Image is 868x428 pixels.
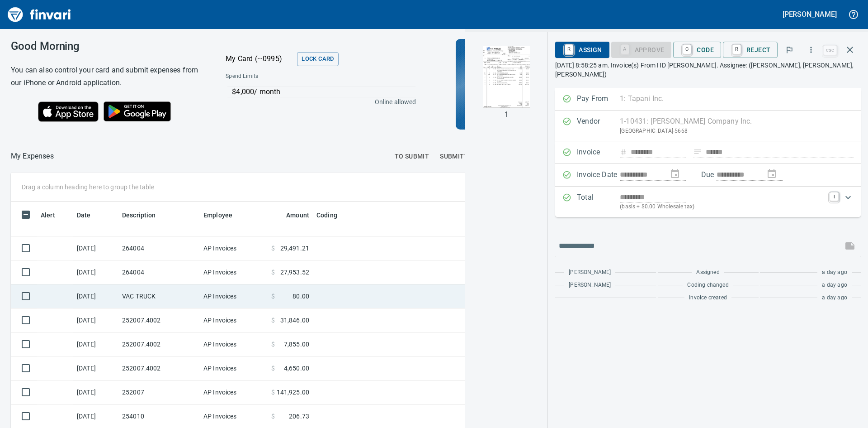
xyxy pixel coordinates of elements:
[226,53,293,64] p: My Card (···0995)
[73,332,118,356] td: [DATE]
[200,356,268,380] td: AP Invoices
[73,236,118,260] td: [DATE]
[11,40,203,53] h3: Good Morning
[687,281,728,290] span: Coding changed
[280,268,309,277] span: 27,953.52
[297,52,338,66] button: Lock Card
[77,210,103,221] span: Date
[122,210,168,221] span: Description
[226,72,336,81] span: Spend Limits
[274,210,309,221] span: Amount
[203,210,244,221] span: Employee
[73,380,118,404] td: [DATE]
[118,284,200,308] td: VAC TRUCK
[200,284,268,308] td: AP Invoices
[292,292,309,301] span: 80.00
[316,210,337,221] span: Coding
[73,356,118,380] td: [DATE]
[277,388,310,397] span: 141,925.00
[271,412,275,421] span: $
[822,281,847,290] span: a day ago
[683,44,691,54] a: C
[569,268,611,277] span: [PERSON_NAME]
[280,244,309,253] span: 29,491.21
[5,4,73,25] img: Finvari
[38,101,99,122] img: Download on the App Store
[289,412,309,421] span: 206.73
[680,42,714,58] span: Code
[73,260,118,284] td: [DATE]
[200,260,268,284] td: AP Invoices
[271,316,275,325] span: $
[200,380,268,404] td: AP Invoices
[73,308,118,332] td: [DATE]
[99,96,176,126] img: Get it on Google Play
[271,388,275,397] span: $
[783,10,837,19] h5: [PERSON_NAME]
[271,340,275,349] span: $
[271,292,275,301] span: $
[565,44,573,54] a: R
[555,61,861,79] p: [DATE] 8:58:25 am. Invoice(s) From HD [PERSON_NAME]. Assignee: ([PERSON_NAME], [PERSON_NAME], [PE...
[118,356,200,380] td: 252007.4002
[271,268,275,277] span: $
[118,380,200,404] td: 252007
[232,87,415,97] p: $4,000 / month
[732,44,741,54] a: R
[41,210,67,221] span: Alert
[271,364,275,373] span: $
[569,281,611,290] span: [PERSON_NAME]
[286,210,309,221] span: Amount
[611,45,672,53] div: Coding Required
[118,236,200,260] td: 264004
[839,235,861,257] span: This records your message into the invoice and notifies anyone mentioned
[22,183,154,192] p: Drag a column heading here to group the table
[200,236,268,260] td: AP Invoices
[200,308,268,332] td: AP Invoices
[302,54,334,64] span: Lock Card
[801,40,821,60] button: More
[41,210,55,221] span: Alert
[11,151,54,162] p: My Expenses
[218,97,416,106] p: Online allowed
[118,332,200,356] td: 252007.4002
[823,45,837,55] a: esc
[271,244,275,253] span: $
[77,210,91,221] span: Date
[440,151,476,162] span: Submitted
[723,42,778,58] button: RReject
[822,293,847,303] span: a day ago
[555,42,609,58] button: RAssign
[730,42,770,58] span: Reject
[73,284,118,308] td: [DATE]
[821,39,861,61] span: Close invoice
[555,187,861,217] div: Expand
[118,308,200,332] td: 252007.4002
[830,192,839,201] a: T
[822,268,847,277] span: a day ago
[203,210,232,221] span: Employee
[280,316,309,325] span: 31,846.00
[620,202,824,212] p: (basis + $0.00 Wholesale tax)
[505,109,509,120] p: 1
[284,364,309,373] span: 4,650.00
[577,192,620,212] p: Total
[562,42,602,58] span: Assign
[118,260,200,284] td: 264004
[200,332,268,356] td: AP Invoices
[780,7,839,21] button: [PERSON_NAME]
[395,151,429,162] span: To Submit
[696,268,719,277] span: Assigned
[316,210,349,221] span: Coding
[779,40,799,60] button: Flag
[284,340,309,349] span: 7,855.00
[476,46,537,108] img: Page 1
[122,210,156,221] span: Description
[689,293,727,303] span: Invoice created
[11,64,203,89] h6: You can also control your card and submit expenses from our iPhone or Android application.
[673,42,721,58] button: CCode
[11,151,54,162] nav: breadcrumb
